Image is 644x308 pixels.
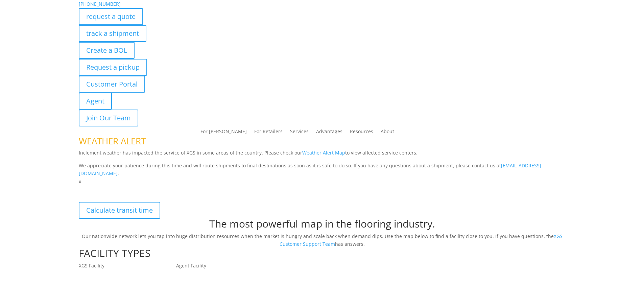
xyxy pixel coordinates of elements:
a: Advantages [316,129,342,137]
p: Inclement weather has impacted the service of XGS in some areas of the country. Please check our ... [79,149,566,162]
a: Create a BOL [79,42,135,59]
h1: The most powerful map in the flooring industry. [79,219,566,232]
h1: FACILITY TYPES [79,248,566,262]
p: Our nationwide network lets you tap into huge distribution resources when the market is hungry an... [79,232,566,248]
p: We appreciate your patience during this time and will route shipments to final destinations as so... [79,162,566,178]
a: [PHONE_NUMBER] [79,1,121,7]
a: Calculate transit time [79,202,160,219]
p: XGS Facility [79,262,176,270]
p: Agent Facility [176,262,273,270]
a: Agent [79,93,112,110]
p: XGS Distribution Network [79,186,566,202]
a: For Retailers [254,129,283,137]
a: Services [290,129,309,137]
a: Weather Alert Map [302,149,345,156]
p: x [79,177,566,186]
a: About [381,129,394,137]
a: track a shipment [79,25,146,42]
a: Resources [350,129,373,137]
a: Customer Portal [79,76,145,93]
a: For [PERSON_NAME] [200,129,247,137]
a: Request a pickup [79,59,147,76]
a: request a quote [79,8,143,25]
a: Join Our Team [79,110,138,126]
span: WEATHER ALERT [79,135,146,147]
